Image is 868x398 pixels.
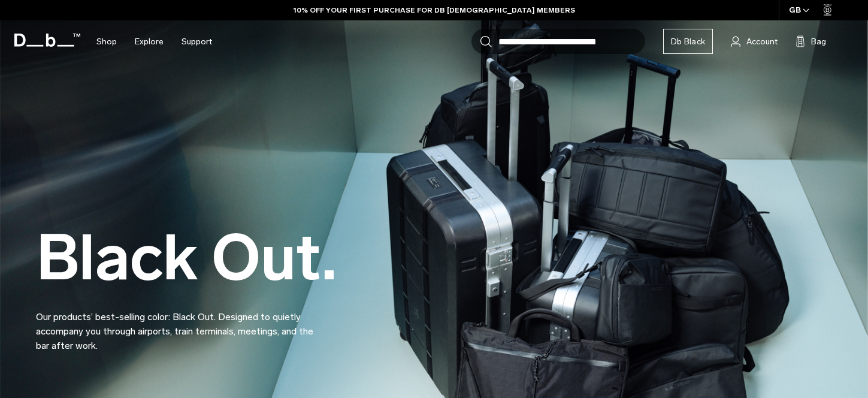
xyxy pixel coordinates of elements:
span: Bag [811,35,826,48]
a: Explore [135,20,164,63]
button: Bag [796,34,826,49]
a: Db Black [663,29,713,54]
a: Account [731,34,778,49]
a: Shop [96,20,117,63]
span: Account [746,35,778,48]
a: 10% OFF YOUR FIRST PURCHASE FOR DB [DEMOGRAPHIC_DATA] MEMBERS [294,5,575,16]
a: Support [182,20,212,63]
p: Our products’ best-selling color: Black Out. Designed to quietly accompany you through airports, ... [36,296,323,353]
nav: Main Navigation [87,20,221,63]
h2: Black Out. [36,227,337,290]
